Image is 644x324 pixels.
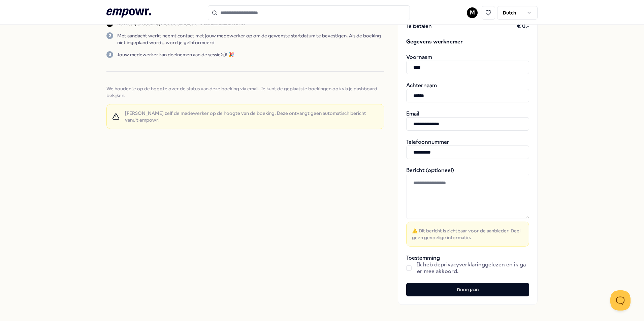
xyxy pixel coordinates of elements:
span: Gegevens werknemer [406,38,529,46]
a: privacyverklaring [441,261,485,268]
span: € 0,- [517,23,529,30]
div: Achternaam [406,82,529,102]
input: Search for products, categories or subcategories [208,5,410,20]
div: 3 [106,51,113,58]
div: Telefoonnummer [406,139,529,159]
div: Toestemming [406,255,529,275]
div: 2 [106,32,113,39]
div: Email [406,110,529,131]
button: Doorgaan [406,283,529,296]
button: M [467,7,478,18]
div: Bericht (optioneel) [406,167,529,247]
span: [PERSON_NAME] zelf de medewerker op de hoogte van de boeking. Deze ontvangt geen automatisch beri... [125,110,379,123]
span: Te betalen [406,23,432,30]
div: Voornaam [406,54,529,74]
div: 1 [106,20,113,27]
p: Met aandacht werkt neemt contact met jouw medewerker op om de gewenste startdatum te bevestigen. ... [117,32,384,46]
span: ⚠️ Dit bericht is zichtbaar voor de aanbieder. Deel geen gevoelige informatie. [412,227,523,241]
iframe: Help Scout Beacon - Open [610,290,631,311]
p: Jouw medewerker kan deelnemen aan de sessie(s)! 🎉 [117,51,234,58]
span: Ik heb de gelezen en ik ga er mee akkoord. [417,261,529,275]
span: We houden je op de hoogte over de status van deze boeking via email. Je kunt de geplaatste boekin... [106,85,384,99]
